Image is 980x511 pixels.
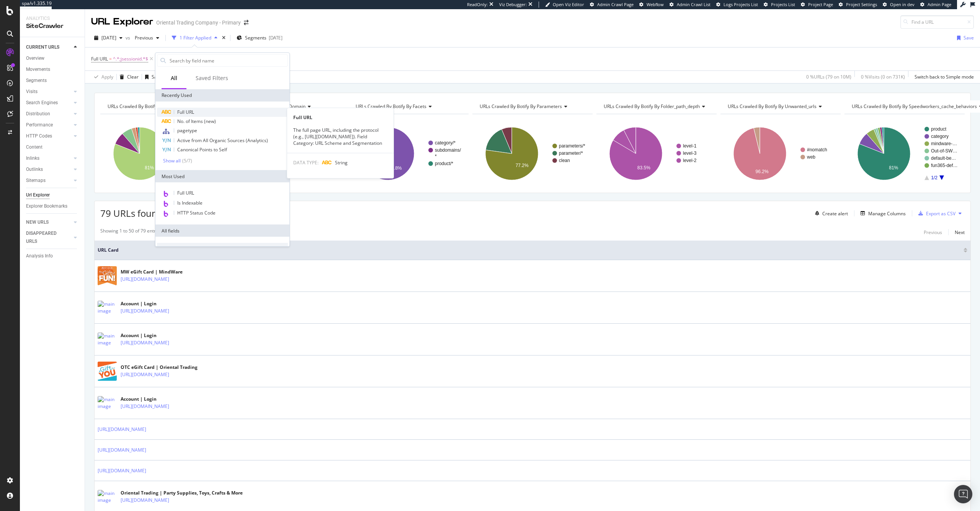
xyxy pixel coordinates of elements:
button: Export as CSV [915,207,955,219]
div: Account | Login [121,396,203,403]
a: Content [26,143,79,151]
button: Segments[DATE] [234,32,286,44]
button: Manage Columns [857,209,906,218]
text: parameters/* [559,143,585,149]
div: Open Intercom Messenger [954,485,972,503]
div: Create alert [822,210,848,217]
span: Full URL [177,109,194,115]
span: Segments [245,34,266,41]
div: 0 % Visits ( 0 on 731K ) [861,74,905,80]
div: Most Used [155,170,289,182]
text: #nomatch [807,147,827,152]
div: Segments [26,77,47,85]
a: Open Viz Editor [545,2,584,8]
div: Next [955,229,965,236]
span: Project Settings [846,2,877,7]
div: [DATE] [269,34,283,41]
span: = [109,56,112,62]
span: Admin Crawl Page [597,2,634,7]
text: product/* [435,161,453,166]
div: Overview [26,54,44,62]
a: Project Page [801,2,833,8]
svg: A chart. [472,120,592,187]
text: default-be… [931,156,956,161]
div: URLs [157,243,288,255]
a: Logs Projects List [716,2,758,8]
div: 1 Filter Applied [180,34,211,41]
button: Apply [91,71,113,83]
div: Visits [26,88,38,96]
a: [URL][DOMAIN_NAME] [121,403,169,410]
span: URLs Crawled By Botify By speedworkers_cache_behaviors [852,103,977,110]
a: [URL][DOMAIN_NAME] [98,446,146,454]
svg: A chart. [844,120,964,187]
div: The full page URL, including the protocol (e.g., [URL][DOMAIN_NAME]). Field Category: URL Scheme ... [287,127,394,146]
a: [URL][DOMAIN_NAME] [121,275,169,283]
img: main image [98,396,117,410]
span: URLs Crawled By Botify By facets [356,103,426,110]
h4: URLs Crawled By Botify By facets [354,100,462,113]
text: 83.5% [637,165,650,170]
a: [URL][DOMAIN_NAME] [121,496,169,504]
text: 84.8% [389,165,402,171]
text: product [931,126,947,132]
div: NEW URLS [26,218,49,226]
svg: A chart. [596,120,716,187]
a: Outlinks [26,165,72,174]
a: Explorer Bookmarks [26,202,79,210]
div: CURRENT URLS [26,43,59,51]
a: Visits [26,88,72,96]
span: Admin Page [928,2,951,7]
text: Out-of-SW… [931,148,957,154]
span: Project Page [808,2,833,7]
a: Analysis Info [26,252,79,260]
div: Full URL [287,114,394,121]
button: Save [142,71,162,83]
div: Recently Used [155,89,289,102]
span: URLs Crawled By Botify By unwanted_urls [728,103,817,110]
button: Previous [924,228,942,237]
a: Project Settings [839,2,877,8]
svg: A chart. [100,120,220,187]
a: Inlinks [26,154,72,162]
text: mindware-… [931,141,957,146]
span: Full URL [177,190,194,196]
div: Showing 1 to 50 of 79 entries [100,228,162,237]
button: Switch back to Simple mode [911,71,974,83]
text: 77.2% [516,163,529,168]
span: Webflow [647,2,664,7]
div: Account | Login [121,332,203,339]
div: Saved Filters [196,74,228,82]
button: [DATE] [91,32,126,44]
text: fun365-def… [931,163,957,168]
button: Save [954,32,974,44]
text: parameter/* [559,151,583,156]
span: vs [126,34,132,41]
div: ( 5 / 7 ) [181,157,192,164]
a: Webflow [639,2,664,8]
text: 81% [145,165,154,170]
div: SiteCrawler [26,22,78,31]
div: Content [26,143,42,151]
text: category [931,134,949,139]
img: main image [98,490,117,504]
a: Admin Crawl Page [590,2,634,8]
span: String [335,159,348,166]
span: Active from All Organic Sources (Analytics) [177,137,268,144]
div: Save [964,34,974,41]
div: Manage Columns [868,210,906,217]
img: main image [98,362,117,381]
button: Previous [132,32,162,44]
div: Performance [26,121,53,129]
span: Full URL [91,56,108,62]
a: Admin Crawl List [670,2,710,8]
span: URLs Crawled By Botify By folder_path_depth [604,103,700,110]
text: web [807,154,815,160]
div: Viz Debugger: [499,2,527,8]
text: level-2 [683,158,697,163]
div: All fields [155,224,289,237]
div: Oriental Trading Company - Primary [156,19,241,26]
span: Logs Projects List [724,2,758,7]
button: Clear [117,71,139,83]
